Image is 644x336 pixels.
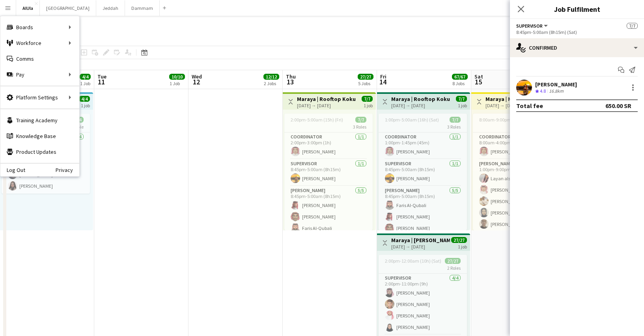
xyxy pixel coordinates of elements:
[16,0,40,16] button: AlUla
[170,80,185,86] div: 1 Job
[81,102,90,108] div: 1 job
[510,4,644,14] h3: Job Fulfilment
[284,186,373,259] app-card-role: [PERSON_NAME]5/58:45pm-5:00am (8h15m)[PERSON_NAME][PERSON_NAME]Faris Al-Qubali
[291,117,343,123] span: 2:00pm-5:00am (15h) (Fri)
[355,117,366,123] span: 7/7
[358,80,373,86] div: 5 Jobs
[452,74,468,80] span: 67/67
[474,73,483,80] span: Sat
[0,144,79,160] a: Product Updates
[80,80,90,86] div: 1 Job
[535,81,577,88] div: [PERSON_NAME]
[285,77,296,86] span: 13
[362,96,373,102] span: 7/7
[473,114,561,230] app-job-card: 8:00am-9:00pm (13h)32/322 RolesCoordinator1/18:00am-4:00pm (8h)[PERSON_NAME][PERSON_NAME]31/311:0...
[0,167,25,173] a: Log Out
[0,67,79,82] div: Pay
[451,237,467,243] span: 27/27
[479,117,523,123] span: 8:00am-9:00pm (13h)
[56,167,79,173] a: Privacy
[385,117,439,123] span: 1:00pm-5:00am (16h) (Sat)
[80,74,91,80] span: 4/4
[263,74,279,80] span: 12/12
[364,102,373,108] div: 1 job
[450,117,461,123] span: 7/7
[445,258,461,264] span: 27/27
[125,0,160,16] button: Dammam
[169,74,185,80] span: 10/10
[447,124,461,130] span: 3 Roles
[391,95,450,103] h3: Maraya | Rooftop Kokub
[353,124,366,130] span: 3 Roles
[380,73,386,80] span: Fri
[264,80,279,86] div: 2 Jobs
[379,159,467,186] app-card-role: Supervisor1/18:45pm-5:00am (8h15m)[PERSON_NAME]
[516,29,638,35] div: 8:45pm-5:00am (8h15m) (Sat)
[379,114,467,230] app-job-card: 1:00pm-5:00am (16h) (Sat)7/73 RolesCoordinator1/11:00pm-1:45pm (45m)[PERSON_NAME]Supervisor1/18:4...
[40,0,96,16] button: [GEOGRAPHIC_DATA]
[516,102,543,110] div: Total fee
[516,23,543,29] span: Supervisor
[284,114,373,230] app-job-card: 2:00pm-5:00am (15h) (Fri)7/73 RolesCoordinator1/12:00pm-3:00pm (1h)[PERSON_NAME]Supervisor1/18:45...
[0,112,79,128] a: Training Academy
[547,88,565,95] div: 16.8km
[0,128,79,144] a: Knowledge Base
[391,103,450,108] div: [DATE] → [DATE]
[516,23,549,29] button: Supervisor
[190,77,202,86] span: 12
[379,133,467,159] app-card-role: Coordinator1/11:00pm-1:45pm (45m)[PERSON_NAME]
[485,103,519,108] div: [DATE] → [DATE]
[627,23,638,29] span: 7/7
[485,95,519,103] h3: Maraya | MOF
[473,133,561,159] app-card-role: Coordinator1/18:00am-4:00pm (8h)[PERSON_NAME]
[452,80,467,86] div: 8 Jobs
[473,77,483,86] span: 15
[79,96,90,102] span: 4/4
[510,38,644,57] div: Confirmed
[458,102,467,108] div: 1 job
[385,258,441,264] span: 2:00pm-12:00am (10h) (Sat)
[540,88,546,94] span: 4.8
[447,265,461,271] span: 2 Roles
[96,0,125,16] button: Jeddah
[0,19,79,35] div: Boards
[605,102,631,110] div: 650.00 SR
[391,244,450,250] div: [DATE] → [DATE]
[97,73,106,80] span: Tue
[286,73,296,80] span: Thu
[0,51,79,67] a: Comms
[391,237,450,244] h3: Maraya | [PERSON_NAME] Concert
[297,95,356,103] h3: Maraya | Rooftop Kokub
[297,103,356,108] div: [DATE] → [DATE]
[379,274,467,335] app-card-role: Supervisor4/42:00pm-11:00pm (9h)[PERSON_NAME][PERSON_NAME][PERSON_NAME][PERSON_NAME]
[379,186,467,259] app-card-role: [PERSON_NAME]5/58:45pm-5:00am (8h15m)Faris Al-Qubali[PERSON_NAME][PERSON_NAME]
[192,73,202,80] span: Wed
[96,77,106,86] span: 11
[458,243,467,250] div: 1 job
[0,90,79,105] div: Platform Settings
[284,159,373,186] app-card-role: Supervisor1/18:45pm-5:00am (8h15m)[PERSON_NAME]
[284,133,373,159] app-card-role: Coordinator1/12:00pm-3:00pm (1h)[PERSON_NAME]
[379,77,386,86] span: 14
[358,74,373,80] span: 27/27
[0,35,79,51] div: Workforce
[456,96,467,102] span: 7/7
